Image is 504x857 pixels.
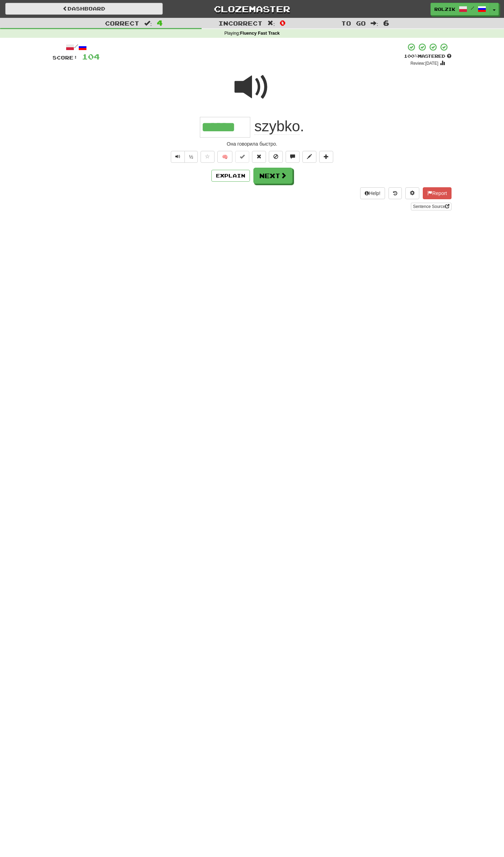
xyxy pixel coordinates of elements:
[218,20,262,27] span: Incorrect
[171,151,185,163] button: Play sentence audio (ctl+space)
[471,6,474,11] span: /
[169,151,198,163] div: Text-to-speech controls
[267,20,275,26] span: :
[5,3,163,15] a: Dashboard
[157,19,163,27] span: 4
[411,203,451,210] a: Sentence Source
[82,52,100,61] span: 104
[240,31,280,36] strong: Fluency Fast Track
[52,43,100,51] div: /
[211,170,250,182] button: Explain
[280,19,286,27] span: 0
[217,151,232,163] button: 🧠
[252,151,266,163] button: Reset to 0% Mastered (alt+r)
[201,151,215,163] button: Favorite sentence (alt+f)
[430,3,490,15] a: Rolzik /
[253,168,293,184] button: Next
[235,151,249,163] button: Set this sentence to 100% Mastered (alt+m)
[250,118,304,135] span: .
[184,151,198,163] button: ½
[383,19,389,27] span: 6
[105,20,139,27] span: Correct
[52,55,78,61] span: Score:
[404,53,451,60] div: Mastered
[286,151,300,163] button: Discuss sentence (alt+u)
[360,187,385,199] button: Help!
[254,118,300,135] span: szybko
[269,151,283,163] button: Ignore sentence (alt+i)
[423,187,451,199] button: Report
[434,6,455,12] span: Rolzik
[144,20,152,26] span: :
[173,3,331,15] a: Clozemaster
[411,61,439,66] small: Review: [DATE]
[404,53,418,59] span: 100 %
[319,151,333,163] button: Add to collection (alt+a)
[52,140,451,147] div: Она говорила быстро.
[388,187,402,199] button: Round history (alt+y)
[341,20,366,27] span: To go
[371,20,378,26] span: :
[302,151,316,163] button: Edit sentence (alt+d)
